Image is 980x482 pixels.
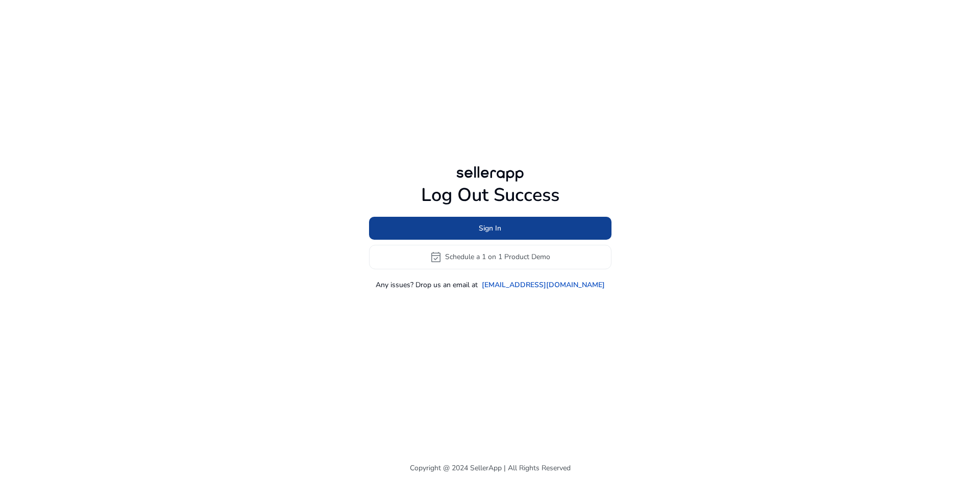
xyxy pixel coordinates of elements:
span: event_available [430,251,442,263]
a: [EMAIL_ADDRESS][DOMAIN_NAME] [482,280,605,290]
p: Any issues? Drop us an email at [376,280,478,290]
button: Sign In [369,217,611,240]
h1: Log Out Success [369,184,611,206]
span: Sign In [479,223,501,234]
button: event_availableSchedule a 1 on 1 Product Demo [369,245,611,269]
